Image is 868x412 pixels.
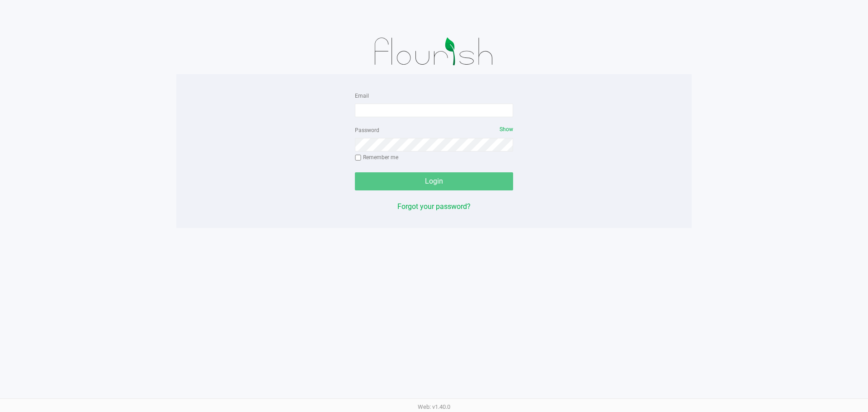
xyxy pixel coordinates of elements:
input: Remember me [355,155,361,161]
label: Remember me [355,153,398,161]
label: Email [355,92,369,100]
label: Password [355,126,379,134]
span: Web: v1.40.0 [418,403,450,410]
button: Forgot your password? [397,201,471,212]
span: Show [500,126,513,133]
